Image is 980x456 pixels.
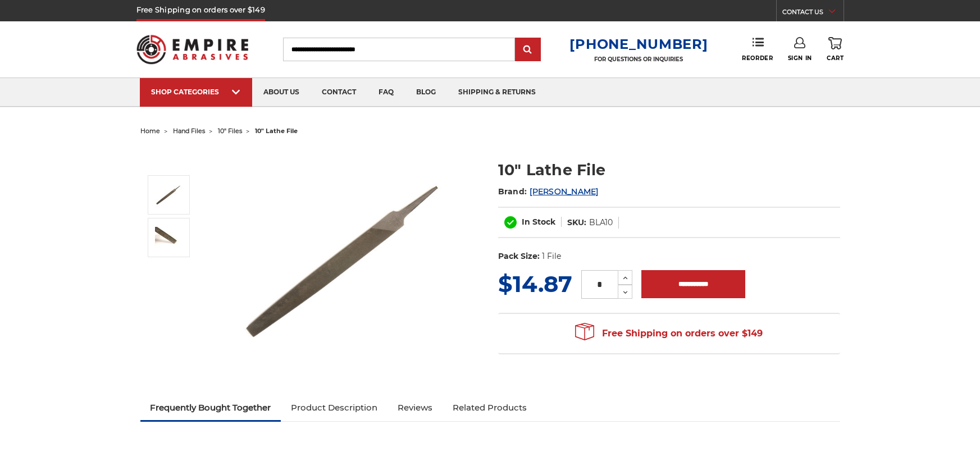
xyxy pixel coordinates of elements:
[140,127,160,135] a: home
[405,78,447,107] a: blog
[311,78,367,107] a: contact
[447,78,547,107] a: shipping & returns
[498,159,840,181] h1: 10" Lathe File
[788,54,812,62] span: Sign In
[140,395,281,420] a: Frequently Bought Together
[742,54,773,62] span: Reorder
[742,37,773,61] a: Reorder
[589,217,613,229] dd: BLA10
[782,6,844,21] a: CONTACT US
[522,217,555,227] span: In Stock
[567,217,586,229] dt: SKU:
[827,37,844,62] a: Cart
[517,39,539,61] input: Submit
[151,88,241,96] div: SHOP CATEGORIES
[498,186,527,197] span: Brand:
[236,147,461,372] img: 10 Inch Lathe File, Single Cut
[218,127,242,135] a: 10" files
[498,270,572,298] span: $14.87
[569,56,708,63] p: FOR QUESTIONS OR INQUIRIES
[569,36,708,52] a: [PHONE_NUMBER]
[542,250,561,262] dd: 1 File
[367,78,405,107] a: faq
[827,54,844,62] span: Cart
[575,322,763,345] span: Free Shipping on orders over $149
[155,227,183,248] img: 10 Inch Lathe File, Single Cut, Tip
[173,127,205,135] a: hand files
[530,186,598,197] a: [PERSON_NAME]
[252,78,311,107] a: about us
[498,250,540,262] dt: Pack Size:
[136,28,249,71] img: Empire Abrasives
[443,395,537,420] a: Related Products
[255,127,298,135] span: 10" lathe file
[155,181,183,209] img: 10 Inch Lathe File, Single Cut
[281,395,388,420] a: Product Description
[388,395,443,420] a: Reviews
